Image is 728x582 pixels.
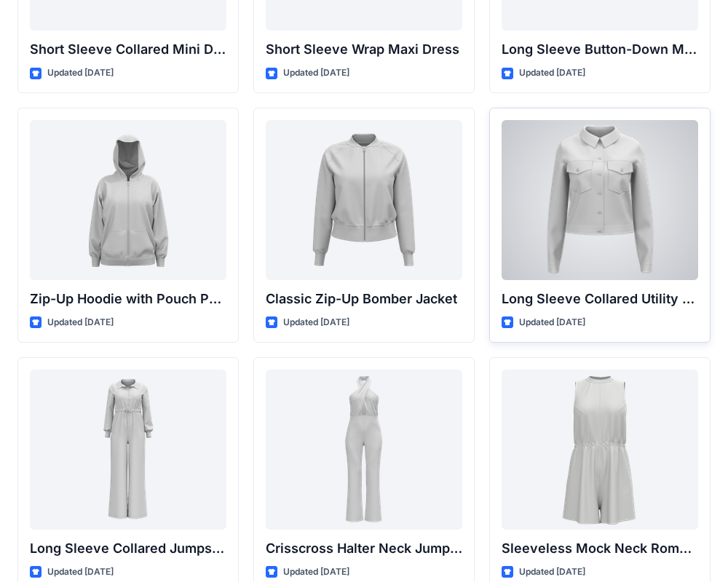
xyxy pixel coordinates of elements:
[266,39,462,60] p: Short Sleeve Wrap Maxi Dress
[30,370,226,530] a: Long Sleeve Collared Jumpsuit with Belt
[30,289,226,309] p: Zip-Up Hoodie with Pouch Pockets
[47,315,114,330] p: Updated [DATE]
[502,370,698,530] a: Sleeveless Mock Neck Romper with Drawstring Waist
[519,565,585,580] p: Updated [DATE]
[502,538,698,559] p: Sleeveless Mock Neck Romper with Drawstring Waist
[30,538,226,559] p: Long Sleeve Collared Jumpsuit with Belt
[266,289,462,309] p: Classic Zip-Up Bomber Jacket
[47,565,114,580] p: Updated [DATE]
[30,120,226,280] a: Zip-Up Hoodie with Pouch Pockets
[266,538,462,559] p: Crisscross Halter Neck Jumpsuit
[266,120,462,280] a: Classic Zip-Up Bomber Jacket
[283,565,349,580] p: Updated [DATE]
[519,315,585,330] p: Updated [DATE]
[266,370,462,530] a: Crisscross Halter Neck Jumpsuit
[502,39,698,60] p: Long Sleeve Button-Down Midi Dress
[30,39,226,60] p: Short Sleeve Collared Mini Dress with Drawstring Waist
[519,65,585,81] p: Updated [DATE]
[283,65,349,81] p: Updated [DATE]
[47,65,114,81] p: Updated [DATE]
[502,289,698,309] p: Long Sleeve Collared Utility Jacket
[502,120,698,280] a: Long Sleeve Collared Utility Jacket
[283,315,349,330] p: Updated [DATE]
